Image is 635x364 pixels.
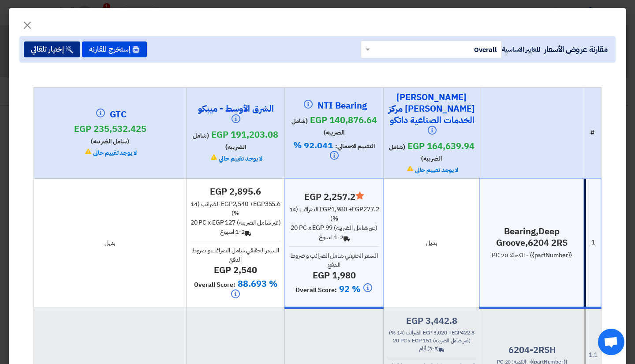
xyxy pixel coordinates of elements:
[24,41,80,57] button: إختيار تلقائي
[484,225,580,248] h4: Bearing,Deep Groove,6204 2RS
[289,191,379,203] h4: egp 2,257.2
[352,205,364,214] span: egp
[387,329,476,337] div: 3,020 + 422.8 الضرائب (14 %)
[387,238,476,248] div: بديل
[339,282,360,296] span: 92 %
[289,233,379,242] div: 1-2 اسبوع
[387,315,476,326] h4: egp 3,442.8
[484,344,580,356] h4: 6204-2RSH
[293,139,333,152] span: 92.041 %
[423,329,433,337] span: egp
[37,238,183,248] div: بديل
[433,337,470,345] span: (غير شامل الضريبه)
[22,11,33,38] span: ×
[502,45,541,54] span: المعايير الاساسية
[198,218,211,227] span: PC x
[310,113,377,127] span: egp 140,876.64
[191,154,280,163] div: لا يوجد تقييم حالي
[253,199,265,209] span: egp
[598,329,624,355] div: Open chat
[191,103,280,127] h4: الشرق الأوسط - ميبكو
[393,337,399,345] span: 20
[221,199,233,209] span: egp
[400,337,411,345] span: PC x
[211,128,278,141] span: egp 191,203.08
[387,345,476,353] div: (3-5) أيام
[388,91,476,138] h4: [PERSON_NAME] [PERSON_NAME] مركز الخدمات الصناعية داتكو
[238,277,277,290] span: 88.693 %
[91,137,129,146] span: (شامل الضريبه)
[192,246,279,264] span: السعر الحقيقي شامل الضرائب و ضروط الدفع
[289,270,379,281] h4: egp 1,980
[320,205,332,214] span: egp
[190,186,281,197] h4: egp 2,895.6
[389,143,442,163] span: (شامل الضريبه)
[66,148,154,158] div: لا يوجد تقييم حالي
[190,227,281,236] div: 1-2 اسبوع
[584,178,601,308] td: 1
[193,131,246,152] span: (شامل الضريبه)
[194,280,235,289] span: Overall Score:
[312,223,332,233] span: egp 99
[291,116,345,137] span: (شامل الضريبه)
[290,100,378,112] h4: NTI Bearing
[407,139,474,153] span: egp 164,639.94
[544,43,608,55] span: مقارنة عروض الأسعار
[212,218,235,227] span: egp 127
[291,223,298,233] span: 20
[237,218,280,227] span: (غير شامل الضريبه)
[388,165,476,175] div: لا يوجد تقييم حالي
[190,218,198,227] span: 20
[492,251,572,260] span: {{partNumber}} - الكمية: 20 PC
[15,14,40,32] button: Close
[190,199,281,218] div: 2,540 + 355.6 الضرائب (14 %)
[335,142,375,151] span: التقييم الاجمالي:
[82,41,147,57] button: إستخرج المقارنه
[299,223,311,233] span: PC x
[452,329,461,337] span: egp
[289,205,379,223] div: 1,980 + 277.2 الضرائب (14 %)
[66,109,154,121] h4: GTC
[74,122,146,135] span: egp 235,532.425
[334,223,377,233] span: (غير شامل الضريبه)
[190,264,281,276] h4: egp 2,540
[291,251,378,270] span: السعر الحقيقي شامل الضرائب و ضروط الدفع
[295,285,337,295] span: Overall Score:
[584,87,601,178] th: #
[412,337,432,345] span: egp 151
